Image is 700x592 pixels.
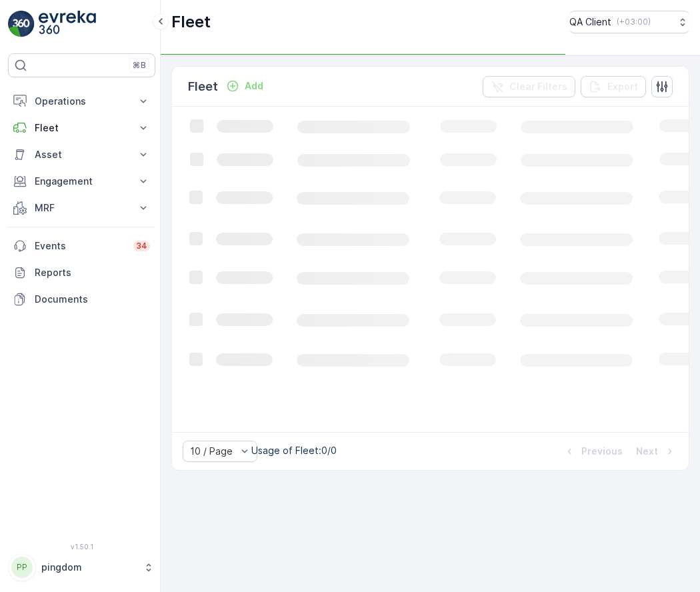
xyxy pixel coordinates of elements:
[8,553,155,581] button: PPpingdom
[39,11,96,37] img: logo_light-DOdMpM7g.png
[221,78,269,94] button: Add
[8,168,155,195] button: Engagement
[8,11,35,37] img: logo
[245,79,263,93] p: Add
[171,11,211,33] p: Fleet
[569,11,689,33] button: QA Client(+03:00)
[607,80,638,93] p: Export
[136,241,147,251] p: 34
[35,95,129,108] p: Operations
[635,443,678,459] button: Next
[636,445,658,458] p: Next
[483,76,575,97] button: Clear Filters
[8,286,155,313] a: Documents
[8,233,155,259] a: Events34
[581,445,623,458] p: Previous
[8,141,155,168] button: Asset
[581,76,646,97] button: Export
[569,15,611,29] p: QA Client
[251,444,337,457] p: Usage of Fleet : 0/0
[35,266,150,279] p: Reports
[8,195,155,221] button: MRF
[8,259,155,286] a: Reports
[35,148,129,161] p: Asset
[11,557,33,578] div: PP
[35,121,129,135] p: Fleet
[8,543,155,551] span: v 1.50.1
[35,175,129,188] p: Engagement
[41,561,137,574] p: pingdom
[35,293,150,306] p: Documents
[188,77,218,96] p: Fleet
[561,443,624,459] button: Previous
[617,17,651,27] p: ( +03:00 )
[8,88,155,115] button: Operations
[35,239,125,253] p: Events
[35,201,129,215] p: MRF
[8,115,155,141] button: Fleet
[509,80,567,93] p: Clear Filters
[133,60,146,71] p: ⌘B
